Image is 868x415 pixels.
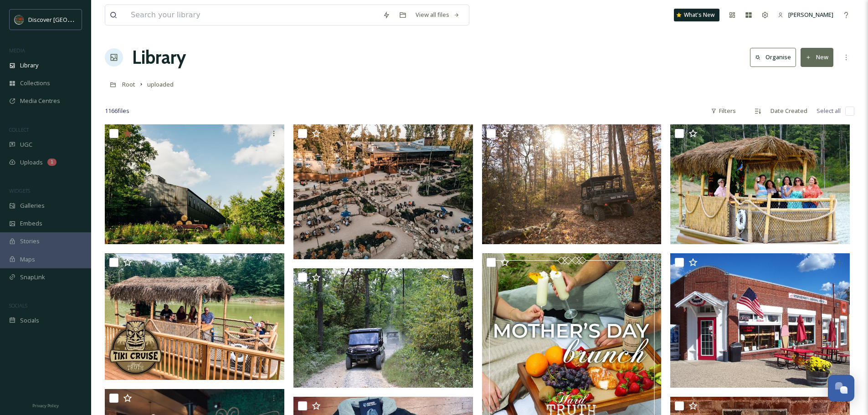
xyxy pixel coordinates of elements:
span: Select all [817,107,841,115]
span: Galleries [20,201,45,210]
a: [PERSON_NAME] [773,6,838,24]
span: Maps [20,255,35,264]
a: View all files [411,6,464,24]
span: Embeds [20,219,42,228]
span: Collections [20,79,50,87]
span: MEDIA [9,47,25,54]
span: Discover [GEOGRAPHIC_DATA][US_STATE] [28,15,142,24]
img: 4 - Hard Truth ATV Tours.jpg [482,124,662,244]
button: Open Chat [828,375,854,401]
span: COLLECT [9,126,29,133]
img: 352f5a8a-d791-8b1a-c804-4047d0316966.jpg [105,253,284,380]
span: Stories [20,237,40,246]
span: uploaded [147,80,174,88]
span: Uploads [20,158,43,167]
img: 2 - Hard Truth Rackhouse.jpg [105,124,284,244]
div: Filters [706,102,740,120]
img: SIN-logo.svg [15,15,24,24]
img: 3 - Hard Truth Terrace.jpg [293,124,473,259]
span: Socials [20,316,39,325]
span: SnapLink [20,273,45,282]
button: New [801,48,833,67]
span: SOCIALS [9,302,27,309]
button: Organise [750,48,796,67]
span: WIDGETS [9,187,30,194]
span: 1166 file s [105,107,129,115]
span: Library [20,61,38,70]
span: Privacy Policy [32,403,59,409]
a: Privacy Policy [32,400,59,410]
input: Search your library [126,5,378,25]
a: What's New [674,9,719,21]
img: 5 - Hard Truth Tiki Cruise.jpg [670,124,850,244]
img: Stephenson's General Store.jpg [670,253,850,388]
div: Date Created [766,102,812,120]
a: Library [132,44,186,71]
span: Media Centres [20,97,60,105]
span: Root [122,80,135,88]
span: UGC [20,140,32,149]
span: [PERSON_NAME] [788,10,833,19]
a: Root [122,79,135,90]
img: 448867394_988006823329556_6145500907793176742_n.jpg [293,268,473,388]
div: 1 [47,159,56,166]
a: uploaded [147,79,174,90]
